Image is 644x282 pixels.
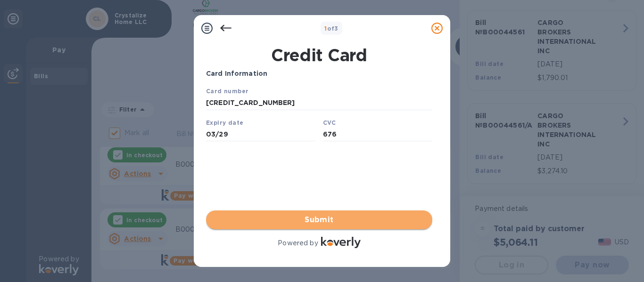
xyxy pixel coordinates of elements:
[202,45,436,65] h1: Credit Card
[278,238,318,248] p: Powered by
[324,25,327,32] span: 1
[206,70,267,77] b: Card Information
[214,214,425,226] span: Submit
[206,86,432,144] iframe: Your browser does not support iframes
[206,210,432,229] button: Submit
[324,25,339,32] b: of 3
[321,237,361,248] img: Logo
